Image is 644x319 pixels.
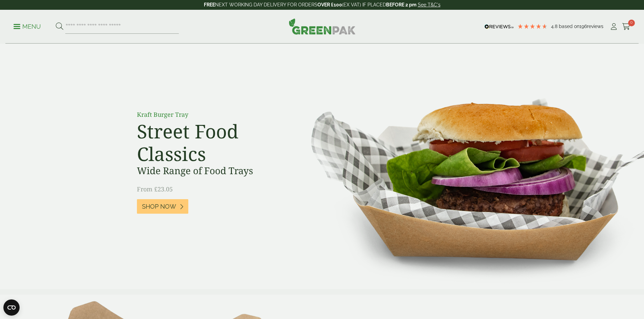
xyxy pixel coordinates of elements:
[137,120,289,165] h2: Street Food Classics
[610,23,618,30] i: My Account
[289,18,356,34] img: GreenPak Supplies
[204,2,215,7] strong: FREE
[622,23,630,30] i: Cart
[579,24,587,29] span: 196
[559,24,579,29] span: Based on
[418,2,440,7] a: See T&C's
[137,165,289,177] h3: Wide Range of Food Trays
[517,23,548,29] div: 4.79 Stars
[137,185,173,193] span: From £23.05
[142,203,176,210] span: Shop Now
[14,23,41,29] a: Menu
[137,110,289,119] p: Kraft Burger Tray
[628,20,635,26] span: 0
[386,2,416,7] strong: BEFORE 2 pm
[317,2,342,7] strong: OVER £100
[587,24,603,29] span: reviews
[551,24,559,29] span: 4.8
[3,299,20,316] button: Open CMP widget
[484,24,514,29] img: REVIEWS.io
[137,199,188,214] a: Shop Now
[14,23,41,31] p: Menu
[290,44,644,289] img: Street Food Classics
[622,22,630,32] a: 0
